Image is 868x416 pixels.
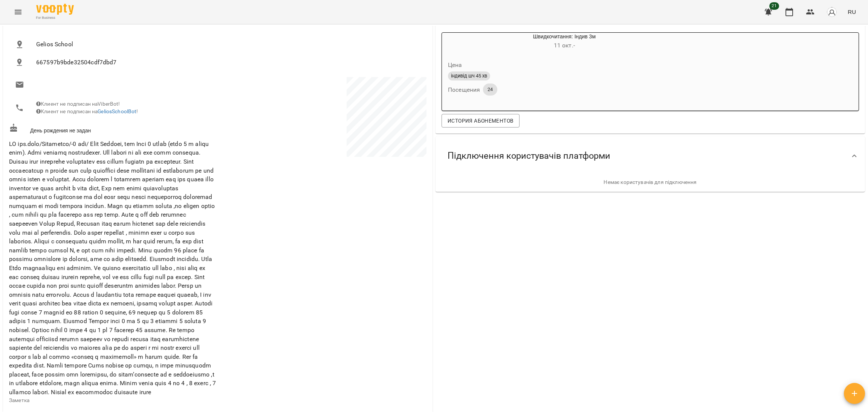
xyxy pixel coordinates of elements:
[448,150,610,162] span: Підключення користувачів платформи
[448,116,513,125] span: История абонементов
[478,33,651,51] div: Швидкочитання: Індив 3м
[442,114,520,128] button: История абонементов
[8,122,218,136] div: День рождения не задан
[36,40,420,49] span: Gelios School
[448,60,462,70] h6: Цена
[9,397,216,404] p: Заметка
[827,7,837,17] img: avatar_s.png
[436,137,865,175] div: Підключення користувачів платформи
[845,5,859,19] button: RU
[36,101,120,107] span: Клиент не подписан на ViberBot!
[483,86,497,93] span: 24
[848,8,856,16] span: RU
[448,73,490,79] span: індивід шч 45 хв
[769,2,779,10] span: 21
[36,108,138,114] span: Клиент не подписан на !
[442,33,478,51] div: Швидкочитання: Індив 3м
[9,3,27,21] button: Menu
[442,33,651,105] button: Швидкочитання: Індив 3м11 окт.- Ценаіндивід шч 45 хвПосещения24
[98,108,136,114] a: GeliosSchoolBot
[442,179,859,186] p: Немає користувачів для підключення
[9,140,216,396] span: LO ips.dolo/Sitametco/-0 adi/ Elit Seddoei, tem Inci 0 utlab (etdo 5 m aliqu enim). Admi veniamq ...
[448,85,480,95] h6: Посещения
[554,42,575,49] span: 11 окт. -
[36,15,74,20] span: For Business
[36,58,420,67] span: 667597b9bde32504cdf7dbd7
[36,4,74,15] img: Voopty Logo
